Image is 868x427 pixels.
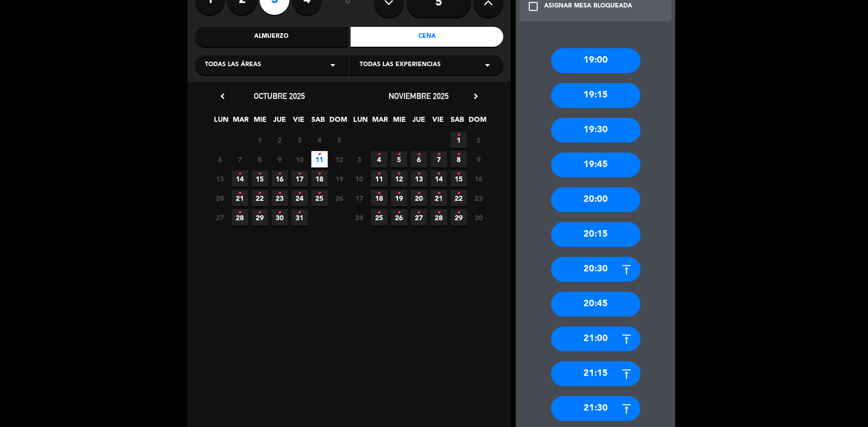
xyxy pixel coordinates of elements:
[205,60,261,70] span: Todas las áreas
[417,166,421,182] i: •
[252,132,268,148] span: 1
[238,185,242,201] i: •
[238,205,242,221] i: •
[212,190,228,206] span: 20
[551,292,641,317] div: 20:45
[411,171,427,187] span: 13
[391,114,408,130] span: MIE
[195,27,348,47] div: Almuerzo
[457,166,461,182] i: •
[331,132,348,148] span: 5
[451,209,467,226] span: 29
[311,171,328,187] span: 18
[298,205,301,221] i: •
[551,118,641,143] div: 19:30
[471,209,487,226] span: 30
[254,91,305,101] span: octubre 2025
[417,205,421,221] i: •
[291,209,308,226] span: 31
[471,91,481,101] i: chevron_right
[378,205,381,221] i: •
[353,114,369,130] span: LUN
[331,171,348,187] span: 19
[551,222,641,247] div: 20:15
[212,209,228,226] span: 27
[311,132,328,148] span: 4
[391,190,407,206] span: 19
[272,171,288,187] span: 16
[291,151,308,168] span: 10
[372,114,388,130] span: MAR
[431,171,447,187] span: 14
[330,114,346,130] span: DOM
[471,171,487,187] span: 16
[451,132,467,148] span: 1
[482,59,493,71] i: arrow_drop_down
[232,209,248,226] span: 28
[397,166,401,182] i: •
[431,190,447,206] span: 21
[360,60,441,70] span: Todas las experiencias
[212,171,228,187] span: 13
[371,151,387,168] span: 4
[457,127,461,143] i: •
[451,171,467,187] span: 15
[397,185,401,201] i: •
[551,327,641,351] div: 21:00
[457,205,461,221] i: •
[212,151,228,168] span: 6
[437,185,441,201] i: •
[213,114,230,130] span: LUN
[258,166,262,182] i: •
[291,171,308,187] span: 17
[469,114,485,130] span: DOM
[551,361,641,386] div: 21:15
[318,185,321,201] i: •
[397,205,401,221] i: •
[351,190,368,206] span: 17
[232,151,248,168] span: 7
[371,190,387,206] span: 18
[378,166,381,182] i: •
[391,171,407,187] span: 12
[233,114,249,130] span: MAR
[417,185,421,201] i: •
[331,190,348,206] span: 26
[451,151,467,168] span: 8
[318,166,321,182] i: •
[451,190,467,206] span: 22
[318,147,321,163] i: •
[551,48,641,73] div: 19:00
[411,151,427,168] span: 6
[351,151,368,168] span: 3
[551,396,641,421] div: 21:30
[232,190,248,206] span: 21
[311,190,328,206] span: 25
[272,114,288,130] span: JUE
[252,151,268,168] span: 8
[331,151,348,168] span: 12
[431,209,447,226] span: 28
[351,27,504,47] div: Cena
[252,190,268,206] span: 22
[551,83,641,108] div: 19:15
[389,91,449,101] span: noviembre 2025
[351,171,368,187] span: 10
[450,114,466,130] span: SAB
[238,166,242,182] i: •
[391,209,407,226] span: 26
[258,185,262,201] i: •
[298,185,301,201] i: •
[437,205,441,221] i: •
[411,209,427,226] span: 27
[252,209,268,226] span: 29
[397,147,401,163] i: •
[252,171,268,187] span: 15
[527,0,539,12] i: check_box_outline_blank
[411,190,427,206] span: 20
[258,205,262,221] i: •
[278,205,282,221] i: •
[430,114,447,130] span: VIE
[272,151,288,168] span: 9
[431,151,447,168] span: 7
